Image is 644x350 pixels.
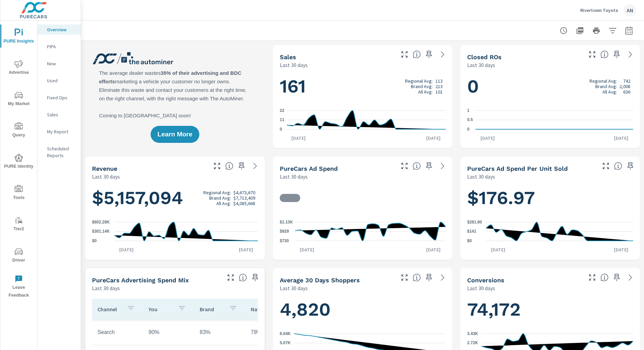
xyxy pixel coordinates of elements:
text: $730 [280,238,289,243]
text: $929 [280,229,289,234]
h1: $5,157,094 [92,186,258,210]
span: Advertise [2,60,35,77]
p: Last 30 days [467,284,495,292]
text: $1.13K [280,220,293,224]
p: 213 [435,84,443,89]
p: Fixed Ops [47,94,75,101]
p: PIPA [47,43,75,50]
span: Save this to your personalized report [611,49,622,60]
p: Last 30 days [92,284,120,292]
text: 2.72K [467,340,478,345]
p: [DATE] [287,135,310,141]
span: Leave Feedback [2,275,35,299]
span: Save this to your personalized report [625,161,636,171]
button: Make Fullscreen [587,272,598,283]
h5: PureCars Ad Spend [280,165,338,172]
p: Rivertown Toyota [580,7,618,13]
span: Save this to your personalized report [424,272,434,283]
p: $4,085,668 [233,201,255,206]
p: [DATE] [476,135,500,141]
p: $4,673,670 [233,190,255,195]
button: "Export Report to PDF" [573,24,587,37]
div: New [37,59,81,69]
span: PURE Insights [2,29,35,45]
p: 101 [435,89,443,95]
td: 90% [143,324,194,341]
span: Total cost of media for all PureCars channels for the selected dealership group over the selected... [413,162,421,170]
text: 22 [280,108,285,113]
p: Brand [200,306,224,313]
p: Sales [47,111,75,118]
p: Last 30 days [467,61,495,69]
p: New [47,60,75,67]
span: Number of vehicles sold by the dealership over the selected date range. [Source: This data is sou... [413,50,421,59]
h5: PureCars Advertising Spend Mix [92,277,189,284]
span: This table looks at how you compare to the amount of budget you spend per channel as opposed to y... [239,273,247,282]
span: Save this to your personalized report [250,272,261,283]
div: PIPA [37,41,81,52]
div: nav menu [0,20,37,302]
p: All Avg: [216,201,231,206]
a: See more details in report [437,272,448,283]
span: Learn More [157,131,192,137]
span: A rolling 30 day total of daily Shoppers on the dealership website, averaged over the selected da... [413,273,421,282]
button: Make Fullscreen [587,49,598,60]
p: My Report [47,128,75,135]
div: My Report [37,127,81,137]
h1: 4,820 [280,298,446,321]
p: 742 [623,78,630,84]
button: Learn More [151,126,199,143]
a: See more details in report [437,161,448,171]
span: Number of Repair Orders Closed by the selected dealership group over the selected time range. [So... [600,50,609,59]
text: $281.80 [467,220,482,224]
div: AN [624,4,636,16]
p: [DATE] [486,246,510,253]
p: [DATE] [609,135,633,141]
p: Scheduled Reports [47,145,75,159]
button: Make Fullscreen [600,161,611,171]
div: Fixed Ops [37,93,81,103]
p: Overview [47,26,75,33]
a: See more details in report [437,49,448,60]
button: Make Fullscreen [399,161,410,171]
span: Query [2,122,35,139]
button: Print Report [589,24,603,37]
p: Last 30 days [280,61,308,69]
p: Brand Avg: [209,195,231,201]
text: 3.43K [467,331,478,336]
span: My Market [2,91,35,108]
text: $0 [92,238,97,243]
text: $301.14K [92,229,110,234]
button: Make Fullscreen [399,272,410,283]
p: National [251,306,275,313]
h1: 0 [467,75,633,98]
text: 11 [280,118,285,122]
text: 1 [467,108,470,113]
h1: 161 [280,75,446,98]
span: The number of dealer-specified goals completed by a visitor. [Source: This data is provided by th... [600,273,609,282]
div: Scheduled Reports [37,144,81,161]
h1: 74,172 [467,298,633,321]
span: Save this to your personalized report [611,272,622,283]
text: 5.07K [280,341,291,346]
p: [DATE] [295,246,319,253]
span: Save this to your personalized report [236,161,247,171]
button: Apply Filters [606,24,619,37]
td: Search [92,324,143,341]
p: Last 30 days [280,284,308,292]
span: Tools [2,185,35,202]
p: Used [47,77,75,84]
text: 0 [280,127,282,132]
p: Channel [97,306,121,313]
p: You [149,306,172,313]
p: $7,713,409 [233,195,255,201]
p: Regional Avg: [203,190,231,195]
h5: PureCars Ad Spend Per Unit Sold [467,165,568,172]
text: $602.28K [92,220,110,224]
div: Overview [37,24,81,35]
p: 2,008 [619,84,630,89]
a: See more details in report [625,49,636,60]
button: Make Fullscreen [212,161,223,171]
h5: Average 30 Days Shoppers [280,277,360,284]
p: All Avg: [418,89,433,95]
